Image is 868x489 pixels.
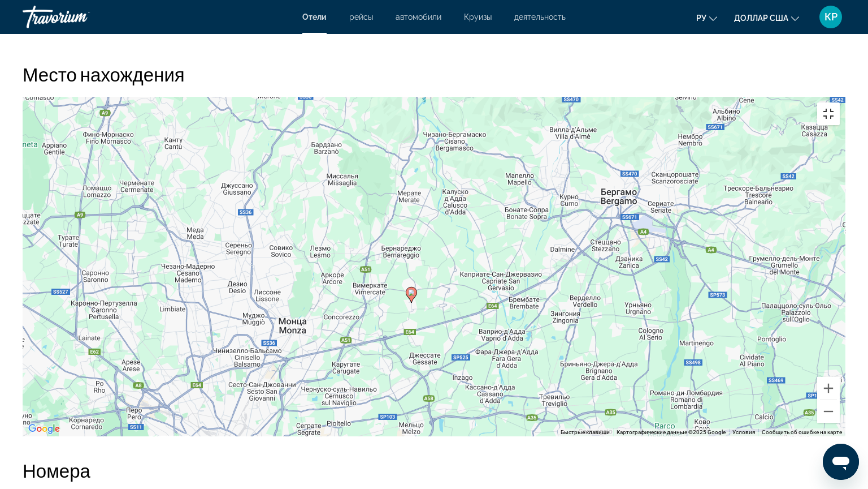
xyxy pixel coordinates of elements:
[734,10,799,26] button: Изменить валюту
[696,10,717,26] button: Изменить язык
[817,400,840,423] button: Уменьшить
[349,12,373,22] a: рейсы
[762,429,842,435] a: Сообщить об ошибке на карте
[696,14,706,23] font: ру
[302,12,327,22] a: Отели
[514,12,566,22] a: деятельность
[824,11,837,23] font: КР
[817,102,840,125] button: Включить полноэкранный режим
[823,444,859,480] iframe: Кнопка запуска окна обмена сообщениями
[396,12,441,22] a: автомобили
[23,459,845,482] h2: Номера
[23,2,136,32] a: Травориум
[23,63,845,85] h2: Место нахождения
[617,429,726,435] span: Картографические данные ©2025 Google
[25,422,63,436] a: Открыть эту область в Google Картах (в новом окне)
[816,5,845,29] button: Меню пользователя
[561,428,610,436] button: Быстрые клавиши
[25,422,63,436] img: Google
[817,377,840,400] button: Увеличить
[732,429,755,435] a: Условия (ссылка откроется в новой вкладке)
[464,12,492,22] a: Круизы
[734,14,788,23] font: доллар США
